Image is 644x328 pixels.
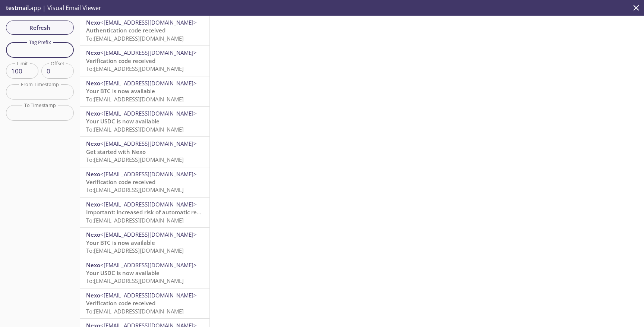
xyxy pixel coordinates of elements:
span: To: [EMAIL_ADDRESS][DOMAIN_NAME] [86,217,184,224]
span: To: [EMAIL_ADDRESS][DOMAIN_NAME] [86,277,184,284]
span: <[EMAIL_ADDRESS][DOMAIN_NAME]> [100,170,197,178]
div: Nexo<[EMAIL_ADDRESS][DOMAIN_NAME]>Your BTC is now availableTo:[EMAIL_ADDRESS][DOMAIN_NAME] [80,76,209,106]
span: Nexo [86,19,100,26]
span: Authentication code received [86,26,165,34]
span: To: [EMAIL_ADDRESS][DOMAIN_NAME] [86,95,184,103]
span: To: [EMAIL_ADDRESS][DOMAIN_NAME] [86,126,184,133]
span: Nexo [86,261,100,269]
span: Verification code received [86,299,155,307]
span: Refresh [12,23,68,32]
span: <[EMAIL_ADDRESS][DOMAIN_NAME]> [100,19,197,26]
span: Your BTC is now available [86,239,155,246]
span: Verification code received [86,57,155,64]
span: <[EMAIL_ADDRESS][DOMAIN_NAME]> [100,49,197,56]
div: Nexo<[EMAIL_ADDRESS][DOMAIN_NAME]>Your USDC is now availableTo:[EMAIL_ADDRESS][DOMAIN_NAME] [80,258,209,288]
span: <[EMAIL_ADDRESS][DOMAIN_NAME]> [100,291,197,299]
span: Important: increased risk of automatic repayment [86,208,221,216]
span: testmail [6,4,29,12]
span: Your USDC is now available [86,117,160,125]
div: Nexo<[EMAIL_ADDRESS][DOMAIN_NAME]>Verification code receivedTo:[EMAIL_ADDRESS][DOMAIN_NAME] [80,46,209,76]
span: Get started with Nexo [86,148,146,155]
div: Nexo<[EMAIL_ADDRESS][DOMAIN_NAME]>Important: increased risk of automatic repaymentTo:[EMAIL_ADDRE... [80,198,209,227]
span: To: [EMAIL_ADDRESS][DOMAIN_NAME] [86,35,184,42]
div: Nexo<[EMAIL_ADDRESS][DOMAIN_NAME]>Your BTC is now availableTo:[EMAIL_ADDRESS][DOMAIN_NAME] [80,228,209,258]
span: <[EMAIL_ADDRESS][DOMAIN_NAME]> [100,201,197,208]
span: <[EMAIL_ADDRESS][DOMAIN_NAME]> [100,140,197,147]
span: <[EMAIL_ADDRESS][DOMAIN_NAME]> [100,261,197,269]
span: Verification code received [86,178,155,186]
span: Your USDC is now available [86,269,160,277]
div: Nexo<[EMAIL_ADDRESS][DOMAIN_NAME]>Get started with NexoTo:[EMAIL_ADDRESS][DOMAIN_NAME] [80,137,209,167]
span: Nexo [86,170,100,178]
span: Your BTC is now available [86,87,155,95]
span: Nexo [86,291,100,299]
span: Nexo [86,49,100,56]
span: <[EMAIL_ADDRESS][DOMAIN_NAME]> [100,231,197,238]
div: Nexo<[EMAIL_ADDRESS][DOMAIN_NAME]>Your USDC is now availableTo:[EMAIL_ADDRESS][DOMAIN_NAME] [80,107,209,136]
span: Nexo [86,110,100,117]
div: Nexo<[EMAIL_ADDRESS][DOMAIN_NAME]>Authentication code receivedTo:[EMAIL_ADDRESS][DOMAIN_NAME] [80,16,209,45]
button: Refresh [6,20,74,35]
div: Nexo<[EMAIL_ADDRESS][DOMAIN_NAME]>Verification code receivedTo:[EMAIL_ADDRESS][DOMAIN_NAME] [80,167,209,197]
span: <[EMAIL_ADDRESS][DOMAIN_NAME]> [100,79,197,87]
span: Nexo [86,79,100,87]
span: Nexo [86,231,100,238]
span: To: [EMAIL_ADDRESS][DOMAIN_NAME] [86,307,184,315]
span: To: [EMAIL_ADDRESS][DOMAIN_NAME] [86,247,184,254]
div: Nexo<[EMAIL_ADDRESS][DOMAIN_NAME]>Verification code receivedTo:[EMAIL_ADDRESS][DOMAIN_NAME] [80,288,209,318]
span: <[EMAIL_ADDRESS][DOMAIN_NAME]> [100,110,197,117]
span: Nexo [86,140,100,147]
span: To: [EMAIL_ADDRESS][DOMAIN_NAME] [86,156,184,163]
span: Nexo [86,201,100,208]
span: To: [EMAIL_ADDRESS][DOMAIN_NAME] [86,186,184,193]
span: To: [EMAIL_ADDRESS][DOMAIN_NAME] [86,65,184,72]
